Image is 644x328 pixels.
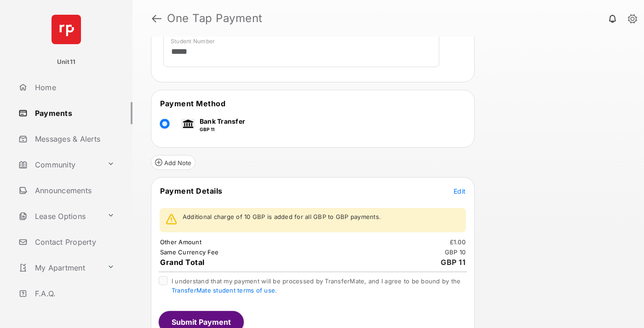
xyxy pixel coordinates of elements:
span: Grand Total [160,258,205,267]
p: Additional charge of 10 GBP is added for all GBP to GBP payments. [183,213,381,222]
td: GBP 10 [444,248,466,256]
p: Unit11 [57,58,76,67]
span: I understand that my payment will be processed by TransferMate, and I agree to be bound by the [172,277,460,294]
p: Bank Transfer [200,116,245,126]
td: Other Amount [160,238,202,246]
img: svg+xml;base64,PHN2ZyB4bWxucz0iaHR0cDovL3d3dy53My5vcmcvMjAwMC9zdmciIHdpZHRoPSI2NCIgaGVpZ2h0PSI2NC... [52,15,81,44]
button: Edit [454,186,466,196]
a: F.A.Q. [15,282,132,305]
span: Payment Details [160,186,223,196]
span: Payment Method [160,99,225,108]
button: Add Note [151,155,195,170]
a: Messages & Alerts [15,128,132,150]
strong: One Tap Payment [167,13,263,24]
p: GBP 11 [200,126,245,133]
a: My Apartment [15,257,103,279]
td: £1.00 [449,238,466,246]
td: Same Currency Fee [160,248,219,256]
span: GBP 11 [441,258,466,267]
a: TransferMate student terms of use. [172,287,277,294]
a: Contact Property [15,231,132,253]
a: Lease Options [15,205,103,227]
a: Announcements [15,179,132,201]
img: bank.png [181,119,195,129]
a: Community [15,154,103,176]
span: Edit [454,187,466,195]
a: Payments [15,102,132,124]
a: Home [15,76,132,98]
